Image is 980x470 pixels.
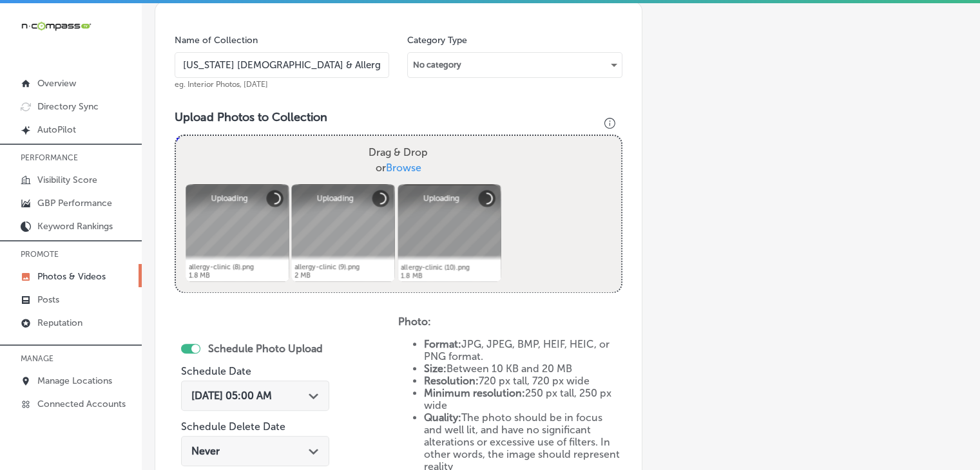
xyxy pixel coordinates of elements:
input: Title [175,52,389,78]
label: Drag & Drop or [363,140,433,181]
p: Photos & Videos [37,271,106,282]
div: Domain Overview [49,76,115,84]
label: Schedule Date [181,365,251,377]
label: Category Type [407,35,467,46]
label: Schedule Delete Date [181,420,285,433]
label: Schedule Photo Upload [208,343,323,355]
strong: Photo: [398,315,431,328]
div: v 4.0.25 [36,21,63,31]
img: website_grey.svg [21,33,31,44]
img: logo_orange.svg [21,21,31,31]
img: tab_domain_overview_orange.svg [35,75,45,85]
img: tab_keywords_by_traffic_grey.svg [128,75,139,85]
strong: Resolution: [424,375,479,387]
p: Directory Sync [37,101,99,112]
li: Between 10 KB and 20 MB [424,362,622,375]
p: Connected Accounts [37,399,126,409]
li: 720 px tall, 720 px wide [424,375,622,387]
strong: Minimum resolution: [424,387,525,399]
span: [DATE] 05:00 AM [191,390,272,402]
p: Visibility Score [37,174,97,185]
span: eg. Interior Photos, [DATE] [175,80,268,89]
p: Posts [37,294,59,305]
p: Reputation [37,317,82,328]
label: Name of Collection [175,35,258,46]
span: Never [191,445,220,457]
p: Keyword Rankings [37,221,113,232]
li: JPG, JPEG, BMP, HEIF, HEIC, or PNG format. [424,338,622,362]
strong: Size: [424,362,447,375]
div: Keywords by Traffic [142,76,217,84]
img: 660ab0bf-5cc7-4cb8-ba1c-48b5ae0f18e60NCTV_CLogo_TV_Black_-500x88.png [21,20,91,32]
h3: Upload Photos to Collection [175,110,622,124]
p: Manage Locations [37,375,112,386]
li: 250 px tall, 250 px wide [424,387,622,411]
p: AutoPilot [37,124,76,135]
span: Browse [386,162,421,174]
div: Domain: [DOMAIN_NAME] [34,33,142,44]
p: GBP Performance [37,198,112,209]
strong: Quality: [424,411,461,424]
p: Overview [37,78,76,89]
strong: Format: [424,338,461,350]
div: No category [408,55,621,75]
